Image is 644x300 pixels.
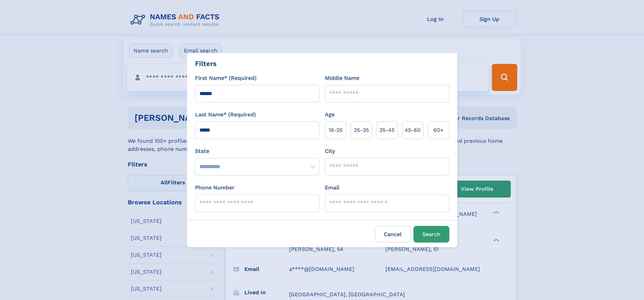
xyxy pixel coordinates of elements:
[195,59,217,69] div: Filters
[354,126,369,134] span: 25‑35
[195,184,235,192] label: Phone Number
[325,111,335,119] label: Age
[433,126,444,134] span: 60+
[195,74,257,82] label: First Name* (Required)
[195,147,319,155] label: State
[413,226,449,243] button: Search
[375,226,411,243] label: Cancel
[325,74,359,82] label: Middle Name
[325,147,335,155] label: City
[405,126,421,134] span: 45‑60
[195,111,256,119] label: Last Name* (Required)
[329,126,342,134] span: 18‑25
[325,184,339,192] label: Email
[379,126,395,134] span: 35‑45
